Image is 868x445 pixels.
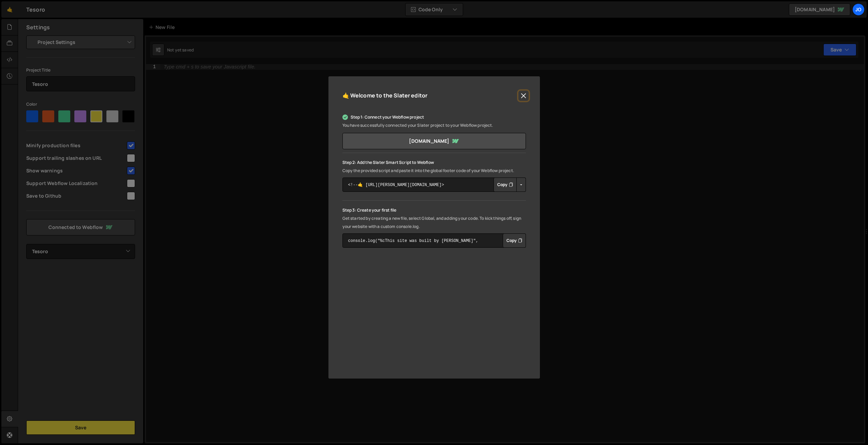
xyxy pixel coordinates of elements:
[342,178,526,192] textarea: <!--🤙 [URL][PERSON_NAME][DOMAIN_NAME]> <script>document.addEventListener("DOMContentLoaded", func...
[503,233,526,248] div: Button group with nested dropdown
[342,233,526,248] textarea: console.log("%cThis site was built by [PERSON_NAME]", "background:blue;color:#fff;padding: 8px;");
[342,90,428,101] h5: 🤙 Welcome to the Slater editor
[342,113,526,121] p: Step 1: Connect your Webflow project
[342,263,526,366] iframe: YouTube video player
[852,3,865,16] a: Jo
[518,91,529,101] button: Close
[494,178,526,192] div: Button group with nested dropdown
[342,133,526,149] a: [DOMAIN_NAME]
[494,178,517,192] button: Copy
[342,214,526,231] p: Get started by creating a new file, select Global, and adding your code. To kick things off, sign...
[342,121,526,129] p: You have successfully connected your Slater project to your Webflow project.
[342,158,526,167] p: Step 2: Add the Slater Smart Script to Webflow
[342,206,526,214] p: Step 3: Create your first file
[503,233,526,248] button: Copy
[342,167,526,175] p: Copy the provided script and paste it into the global footer code of your Webflow project.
